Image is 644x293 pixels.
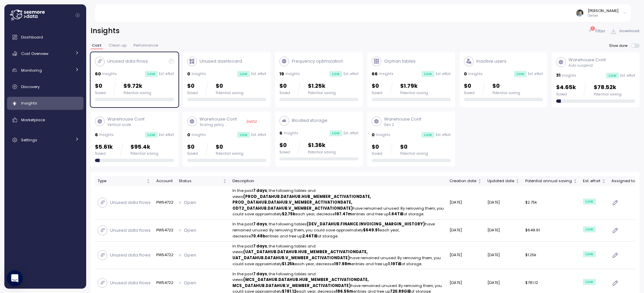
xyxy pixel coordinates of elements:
[308,141,336,150] p: $1.36k
[73,13,82,18] button: Collapse navigation
[583,279,596,285] div: Low
[279,91,290,95] div: Saved
[222,179,227,184] div: Not sorted
[216,91,244,95] div: Potential saving
[464,82,475,91] p: $0
[588,13,619,18] p: Owner
[187,143,198,152] p: $0
[279,82,290,91] p: $0
[21,100,37,106] span: Insights
[21,34,43,40] span: Dashboard
[372,132,375,138] p: 0
[192,72,206,76] p: Insights
[329,130,342,136] div: Low
[7,133,84,147] a: Settings
[237,71,250,77] div: Low
[184,252,196,259] p: Open
[187,151,198,156] div: Saved
[620,26,639,35] span: Download
[7,97,84,110] a: Insights
[583,226,596,232] div: Low
[285,72,300,76] p: Insights
[200,116,238,123] p: Warehouse Conf.
[485,186,523,220] td: [DATE]
[400,143,428,152] p: $0
[253,221,267,227] strong: 7 days
[528,72,543,76] p: Est. effort
[216,143,244,152] p: $0
[606,73,619,79] div: Low
[389,211,404,217] strong: 1.64TiB
[308,91,336,95] div: Potential saving
[107,123,146,127] p: Vertical scale
[307,221,425,227] strong: (DEV_DATAHUB.FINANCE.INVOICING_MARGIN_HISTORY)
[343,131,359,136] p: Est. effort
[284,131,298,136] p: Insights
[449,178,476,184] div: Creation date
[372,91,382,95] div: Saved
[153,186,176,220] td: PW54722
[329,71,342,77] div: Low
[583,178,600,184] div: Est. effort
[292,58,343,65] p: Frequency optimization
[595,28,605,34] p: Filter
[279,150,290,155] div: Saved
[562,73,576,78] p: Insights
[176,176,230,186] th: StatusNot sorted
[609,44,631,48] span: Show done
[153,241,176,269] td: PW54722
[515,179,520,184] div: Not sorted
[159,72,174,76] p: Est. effort
[184,227,196,234] p: Open
[102,72,117,76] p: Insights
[95,132,98,138] p: 6
[110,280,151,286] p: Unused data flows
[447,241,485,269] td: [DATE]
[133,44,158,47] span: Performance
[232,194,371,211] strong: (PROD_DATAHUB.DATAHUB.HUB_MEMBER_ACTIVATIONDATE, PROD_DATAHUB.DATAHUB.V_MEMBER_ACTIVATIONDATE, OD...
[192,133,206,137] p: Insights
[98,178,145,184] div: Type
[95,151,113,156] div: Saved
[237,132,250,138] div: Low
[251,133,266,137] p: Est. effort
[308,82,336,91] p: $1.25k
[159,133,174,137] p: Est. effort
[110,252,151,259] p: Unused data flows
[523,220,580,241] td: $649.91
[525,178,572,184] div: Potential annual saving
[372,71,378,77] p: 66
[601,179,606,184] div: Not sorted
[110,227,151,234] p: Unused data flows
[107,116,146,123] p: Warehouse Conf.
[7,64,84,77] a: Monitoring
[514,71,527,77] div: Low
[372,151,382,156] div: Saved
[372,82,382,91] p: $0
[251,72,266,76] p: Est. effort
[216,151,244,156] div: Potential saving
[179,178,221,184] div: Status
[379,72,393,76] p: Insights
[343,72,359,76] p: Est. effort
[384,58,416,65] p: Orphan tables
[153,220,176,241] td: PW54722
[583,251,596,257] div: Low
[556,72,560,79] p: 31
[384,116,422,123] p: Warehouse Conf.
[130,143,158,152] p: $95.4k
[610,26,640,36] button: Download
[146,179,151,184] div: Not sorted
[200,58,242,65] p: Unused dashboard
[92,44,102,47] span: Cost
[576,9,583,16] img: ACg8ocImDb7-p92x-FOERbR-rCv8_Ht0IFVa2XIHZqclqH20wCNuBN0=s96-c
[583,199,596,205] div: Low
[200,123,238,127] p: Scaling policy
[282,261,294,267] strong: $1.25k
[523,186,580,220] td: $2.75k
[477,179,482,184] div: Not sorted
[279,130,282,137] p: 6
[145,71,158,77] div: Low
[468,72,483,76] p: Insights
[184,199,196,206] p: Open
